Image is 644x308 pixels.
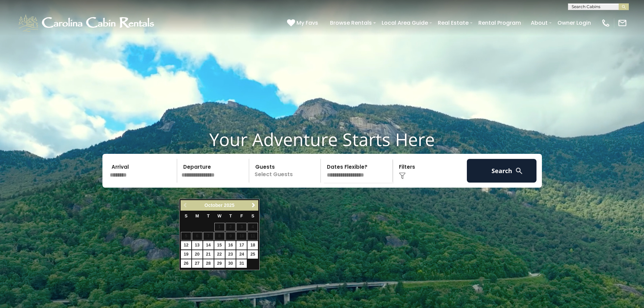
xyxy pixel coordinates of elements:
span: 2025 [224,203,234,208]
h1: Your Adventure Starts Here [5,129,639,150]
a: About [527,17,551,29]
img: search-regular-white.png [515,167,523,175]
img: mail-regular-white.png [618,18,627,28]
span: October [205,203,223,208]
a: Next [249,201,258,210]
a: Owner Login [554,17,594,29]
a: 17 [236,241,247,250]
p: Select Guests [251,159,321,183]
a: 13 [192,241,202,250]
a: 22 [214,250,225,259]
a: Local Area Guide [378,17,431,29]
a: 30 [225,259,236,268]
a: 14 [203,241,214,250]
a: 12 [181,241,191,250]
a: 28 [203,259,214,268]
a: 24 [236,250,247,259]
a: 26 [181,259,191,268]
img: phone-regular-white.png [601,18,611,28]
a: Rental Program [475,17,524,29]
a: 25 [247,250,258,259]
span: Next [251,203,256,208]
span: Saturday [252,214,254,218]
a: 21 [203,250,214,259]
a: 16 [225,241,236,250]
span: Tuesday [207,214,210,218]
a: 15 [214,241,225,250]
a: Real Estate [434,17,472,29]
span: Friday [240,214,243,218]
a: 31 [236,259,247,268]
span: My Favs [296,19,318,27]
a: Browse Rentals [327,17,375,29]
a: 18 [247,241,258,250]
button: Search [467,159,537,183]
img: filter--v1.png [399,172,406,179]
a: 20 [192,250,202,259]
span: Thursday [229,214,232,218]
a: 19 [181,250,191,259]
span: Sunday [185,214,187,218]
a: 29 [214,259,225,268]
a: 27 [192,259,202,268]
a: My Favs [287,19,320,27]
a: 23 [225,250,236,259]
span: Monday [195,214,199,218]
span: Wednesday [217,214,221,218]
img: White-1-1-2.png [17,13,157,33]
